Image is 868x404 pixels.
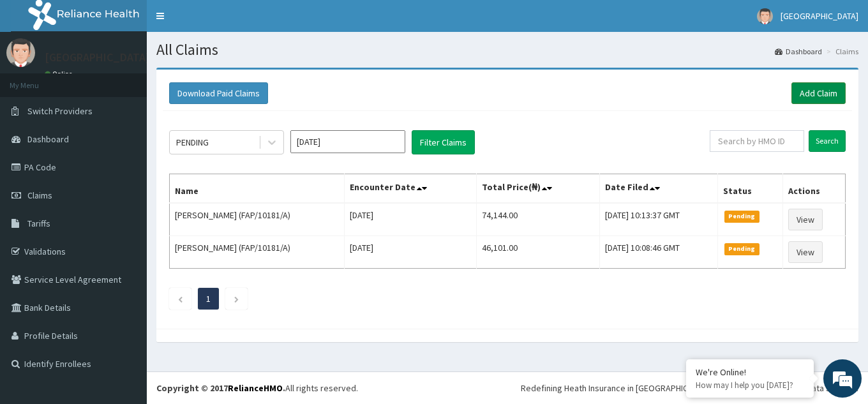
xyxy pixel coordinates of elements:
div: Minimize live chat window [209,6,240,37]
a: RelianceHMO [228,382,283,394]
th: Name [170,174,345,204]
textarea: Type your message and hit 'Enter' [6,269,243,313]
li: Claims [823,46,858,57]
img: User Image [6,38,35,67]
td: 46,101.00 [477,236,599,269]
span: Dashboard [27,133,69,145]
td: 74,144.00 [477,203,599,236]
span: Pending [724,211,759,222]
th: Date Filed [599,174,717,204]
td: [DATE] [344,203,476,236]
div: Redefining Heath Insurance in [GEOGRAPHIC_DATA] using Telemedicine and Data Science! [521,382,858,394]
a: Next page [234,293,239,304]
img: d_794563401_company_1708531726252_794563401 [24,64,52,96]
th: Encounter Date [344,174,476,204]
th: Actions [782,174,845,204]
td: [PERSON_NAME] (FAP/10181/A) [170,236,345,269]
td: [PERSON_NAME] (FAP/10181/A) [170,203,345,236]
td: [DATE] 10:13:37 GMT [599,203,717,236]
p: How may I help you today? [696,380,804,391]
div: PENDING [176,136,209,149]
span: We're online! [74,121,176,250]
td: [DATE] 10:08:46 GMT [599,236,717,269]
input: Search by HMO ID [710,130,804,152]
a: View [788,241,823,263]
h1: All Claims [156,41,858,58]
strong: Copyright © 2017 . [156,382,285,394]
a: View [788,209,823,230]
footer: All rights reserved. [147,371,868,404]
a: Page 1 is your current page [206,293,211,304]
span: Switch Providers [27,105,93,117]
span: [GEOGRAPHIC_DATA] [781,10,858,22]
a: Online [45,70,75,79]
div: We're Online! [696,366,804,378]
button: Download Paid Claims [169,82,268,104]
span: Tariffs [27,218,50,229]
span: Pending [724,243,759,255]
td: [DATE] [344,236,476,269]
a: Dashboard [775,46,822,57]
th: Status [717,174,782,204]
span: Claims [27,190,52,201]
input: Search [809,130,846,152]
th: Total Price(₦) [477,174,599,204]
input: Select Month and Year [290,130,405,153]
div: Chat with us now [66,71,214,88]
button: Filter Claims [412,130,475,154]
a: Add Claim [791,82,846,104]
p: [GEOGRAPHIC_DATA] [45,52,150,63]
a: Previous page [177,293,183,304]
img: User Image [757,8,773,24]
